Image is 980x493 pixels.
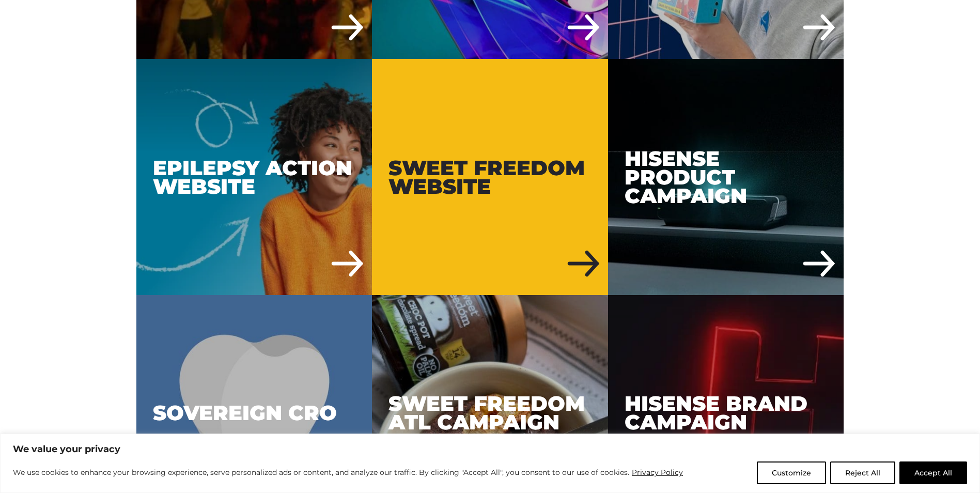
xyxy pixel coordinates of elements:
button: Reject All [830,461,895,484]
p: We value your privacy [13,443,967,455]
a: Sweet Freedom Website Sweet Freedom Website [372,59,608,295]
div: Hisense Product Campaign [608,59,844,295]
p: We use cookies to enhance your browsing experience, serve personalized ads or content, and analyz... [13,466,683,479]
a: Privacy Policy [631,466,683,479]
a: Epilepsy Action Website Epilepsy Action Website [136,59,372,295]
div: Epilepsy Action Website [136,59,372,295]
div: Sweet Freedom Website [372,59,608,295]
button: Accept All [899,461,967,484]
a: Hisense Product Campaign Hisense Product Campaign [608,59,844,295]
button: Customize [757,461,826,484]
